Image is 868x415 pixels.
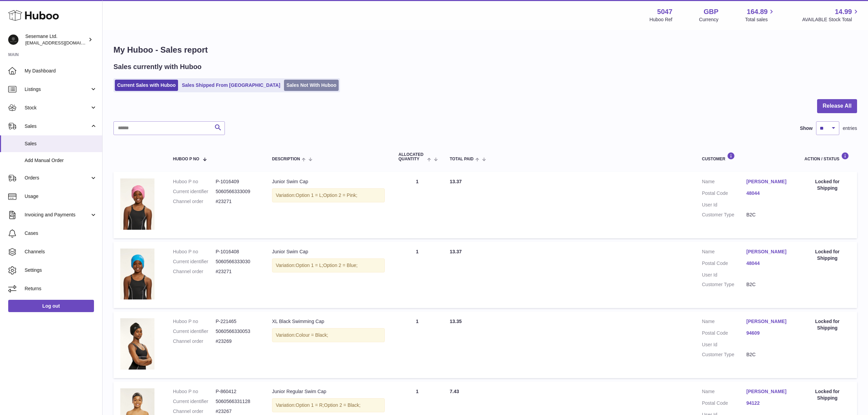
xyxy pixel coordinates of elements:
[25,212,90,218] span: Invoicing and Payments
[25,140,97,147] span: Sales
[802,7,860,23] a: 14.99 AVAILABLE Stock Total
[835,7,852,16] span: 14.99
[704,7,718,16] strong: GBP
[25,33,87,46] div: Sesemane Ltd.
[8,300,94,312] a: Log out
[657,7,673,16] strong: 5047
[699,16,719,23] div: Currency
[25,230,97,237] span: Cases
[25,175,90,181] span: Orders
[25,267,97,273] span: Settings
[802,16,860,23] span: AVAILABLE Stock Total
[25,105,90,111] span: Stock
[25,40,100,45] span: [EMAIL_ADDRESS][DOMAIN_NAME]
[25,249,97,255] span: Channels
[25,193,97,200] span: Usage
[25,123,90,130] span: Sales
[747,7,768,16] span: 164.89
[25,86,90,93] span: Listings
[650,16,673,23] div: Huboo Ref
[25,157,97,164] span: Add Manual Order
[745,7,775,23] a: 164.89 Total sales
[25,68,97,74] span: My Dashboard
[25,285,97,292] span: Returns
[8,35,18,45] img: internalAdmin-5047@internal.huboo.com
[745,16,775,23] span: Total sales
